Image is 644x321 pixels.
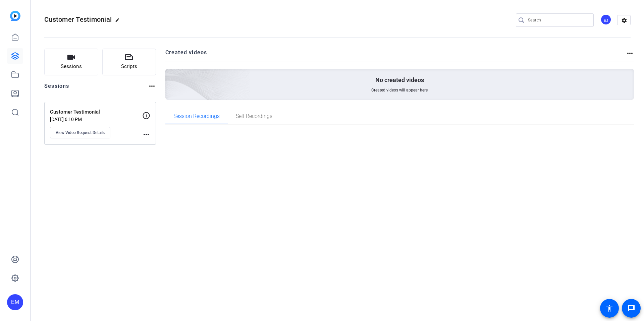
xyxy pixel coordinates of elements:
[618,15,631,25] mat-icon: settings
[600,14,611,25] div: EJ
[148,82,156,90] mat-icon: more_horiz
[236,114,272,119] span: Self Recordings
[627,304,635,312] mat-icon: message
[371,87,428,93] span: Created videos will appear here
[44,82,69,95] h2: Sessions
[142,130,150,138] mat-icon: more_horiz
[10,11,20,21] img: blue-gradient.svg
[61,63,82,70] span: Sessions
[121,63,137,70] span: Scripts
[115,18,123,26] mat-icon: edit
[173,114,220,119] span: Session Recordings
[50,127,110,138] button: View Video Request Details
[50,117,142,122] p: [DATE] 6:10 PM
[7,294,23,310] div: EM
[102,49,156,75] button: Scripts
[605,304,613,312] mat-icon: accessibility
[50,108,142,116] p: Customer Testimonial
[90,2,250,148] img: Creted videos background
[375,76,424,84] p: No created videos
[626,49,634,57] mat-icon: more_horiz
[56,130,105,135] span: View Video Request Details
[165,49,626,62] h2: Created videos
[528,16,588,24] input: Search
[44,15,112,23] span: Customer Testimonial
[600,14,612,26] ngx-avatar: Ellen James
[44,49,98,75] button: Sessions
